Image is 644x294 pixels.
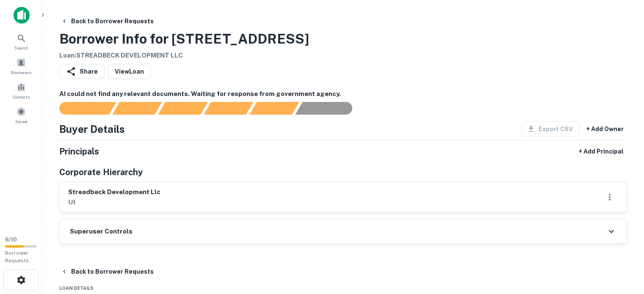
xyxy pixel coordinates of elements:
a: ViewLoan [108,64,151,79]
h6: AI could not find any relevant documents. Waiting for response from government agency. [59,89,627,99]
a: Borrowers [3,55,40,77]
div: Documents found, AI parsing details... [158,102,207,115]
span: Search [14,44,28,51]
span: 6 / 10 [5,236,17,243]
span: Contacts [13,93,30,100]
button: Back to Borrower Requests [58,264,157,279]
h6: Loan : STREADBECK DEVELOPMENT LLC [59,51,309,60]
img: capitalize-icon.png [14,7,30,24]
button: + Add Principal [575,144,627,159]
div: Principals found, AI now looking for contact information... [204,102,253,115]
button: + Add Owner [583,121,627,137]
a: Search [3,30,40,53]
button: Back to Borrower Requests [58,14,157,29]
span: Borrower Requests [5,250,29,264]
div: Principals found, still searching for contact information. This may take time... [249,102,299,115]
span: Borrowers [11,69,31,76]
span: Saved [15,118,28,125]
h5: Principals [59,145,99,158]
h5: Corporate Hierarchy [59,166,143,179]
a: Contacts [3,79,40,102]
h4: Buyer Details [59,121,125,137]
button: Share [59,64,105,79]
h6: streadbeck development llc [68,187,160,197]
h3: Borrower Info for [STREET_ADDRESS] [59,29,309,49]
a: Saved [3,104,40,126]
div: AI fulfillment process complete. [296,102,362,115]
h6: Superuser Controls [70,227,133,236]
p: ut [68,197,160,207]
div: Sending borrower request to AI... [49,102,113,115]
iframe: Chat Widget [602,226,644,267]
span: Loan Details [59,286,94,291]
div: Your request is received and processing... [112,102,162,115]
